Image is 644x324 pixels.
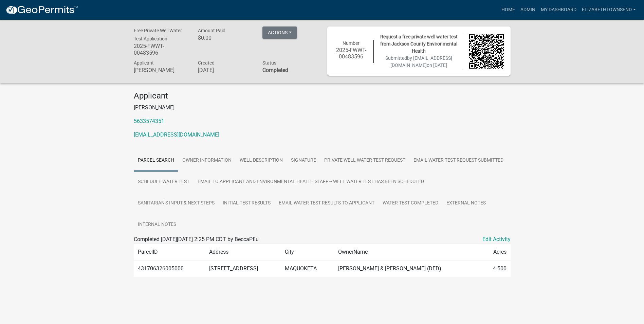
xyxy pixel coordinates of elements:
[236,150,287,172] a: Well Description
[194,171,428,193] a: Email to applicant and environmental health staff -- well water test has been scheduled
[205,244,281,260] td: Address
[287,150,320,172] a: Signature
[134,28,182,41] span: Free Private Well Water Test Application
[262,26,297,39] button: Actions
[262,67,288,73] strong: Completed
[134,150,178,172] a: Parcel search
[134,244,205,260] td: ParcelID
[482,244,511,260] td: Acres
[134,104,511,112] p: [PERSON_NAME]
[134,67,188,73] h6: [PERSON_NAME]
[482,260,511,277] td: 4.500
[198,60,215,66] span: Created
[469,34,504,69] img: QR code
[134,260,205,277] td: 431706326005000
[219,193,275,214] a: Initial Test Results
[205,260,281,277] td: [STREET_ADDRESS]
[343,40,360,46] span: Number
[134,43,188,56] h6: 2025-FWWT-00483596
[499,3,518,16] a: Home
[334,47,369,60] h6: 2025-FWWT-00483596
[281,244,334,260] td: City
[178,150,236,172] a: Owner Information
[482,235,511,244] a: Edit Activity
[134,214,180,236] a: Internal Notes
[134,91,511,101] h4: Applicant
[334,260,482,277] td: [PERSON_NAME] & [PERSON_NAME] (DED)
[262,60,276,66] span: Status
[579,3,639,16] a: ElizabethTownsend
[134,171,194,193] a: Schedule Water Test
[409,150,508,172] a: Email Water Test Request submitted
[390,55,452,68] span: by [EMAIL_ADDRESS][DOMAIN_NAME]
[134,60,154,66] span: Applicant
[275,193,379,214] a: Email water test results to applicant
[134,193,219,214] a: Sanitarian's Input & Next Steps
[379,193,442,214] a: Water Test Completed
[134,118,164,124] a: 5633574351
[134,236,259,242] span: Completed [DATE][DATE] 2:25 PM CDT by BeccaPflu
[518,3,538,16] a: Admin
[320,150,409,172] a: Private Well Water Test Request
[334,244,482,260] td: OwnerName
[198,28,225,33] span: Amount Paid
[442,193,490,214] a: External Notes
[385,55,452,68] span: Submitted on [DATE]
[198,67,252,73] h6: [DATE]
[198,35,252,41] h6: $0.00
[380,34,458,54] span: Request a free private well water test from Jackson County Environmental Health
[134,131,219,138] a: [EMAIL_ADDRESS][DOMAIN_NAME]
[538,3,579,16] a: My Dashboard
[281,260,334,277] td: MAQUOKETA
